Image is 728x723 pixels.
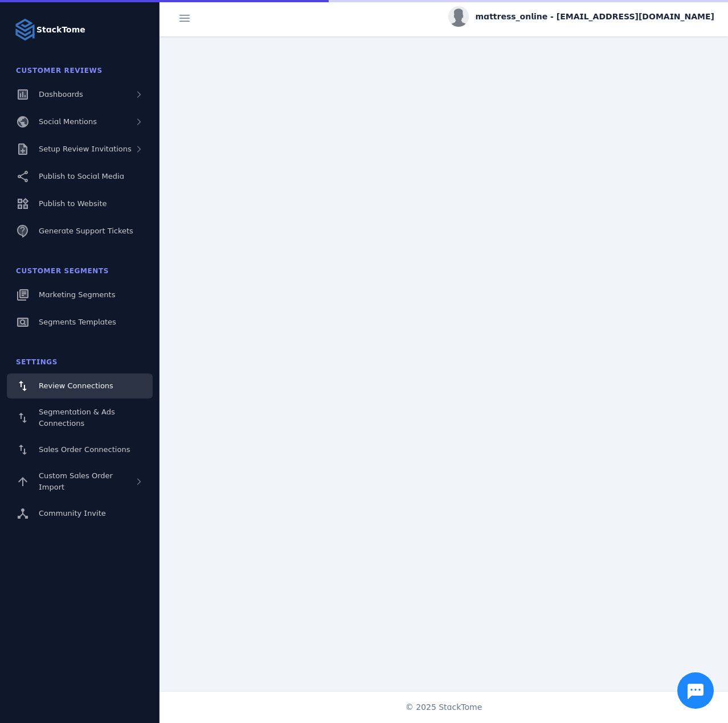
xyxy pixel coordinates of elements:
a: Segmentation & Ads Connections [7,401,153,435]
span: Customer Segments [16,267,109,275]
button: mattress_online - [EMAIL_ADDRESS][DOMAIN_NAME] [448,6,714,27]
span: Settings [16,358,58,366]
span: Social Mentions [39,117,97,126]
span: mattress_online - [EMAIL_ADDRESS][DOMAIN_NAME] [476,11,714,23]
a: Segments Templates [7,310,153,335]
span: Segments Templates [39,318,116,326]
a: Review Connections [7,373,153,399]
a: Generate Support Tickets [7,219,153,244]
span: Publish to Social Media [39,172,124,180]
a: Sales Order Connections [7,437,153,462]
a: Marketing Segments [7,282,153,307]
span: Generate Support Tickets [39,227,133,235]
img: Logo image [14,18,36,41]
a: Publish to Social Media [7,164,153,189]
span: Dashboards [39,90,83,98]
span: Custom Sales Order Import [39,471,113,491]
span: Segmentation & Ads Connections [39,408,115,428]
img: profile.jpg [448,6,469,27]
span: Setup Review Invitations [39,145,132,153]
strong: StackTome [36,24,85,36]
span: Publish to Website [39,199,107,208]
span: Community Invite [39,509,106,517]
span: Customer Reviews [16,67,103,75]
a: Publish to Website [7,191,153,216]
span: Sales Order Connections [39,445,130,454]
a: Community Invite [7,501,153,526]
span: Marketing Segments [39,290,115,299]
span: Review Connections [39,381,113,390]
span: © 2025 StackTome [406,701,482,713]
